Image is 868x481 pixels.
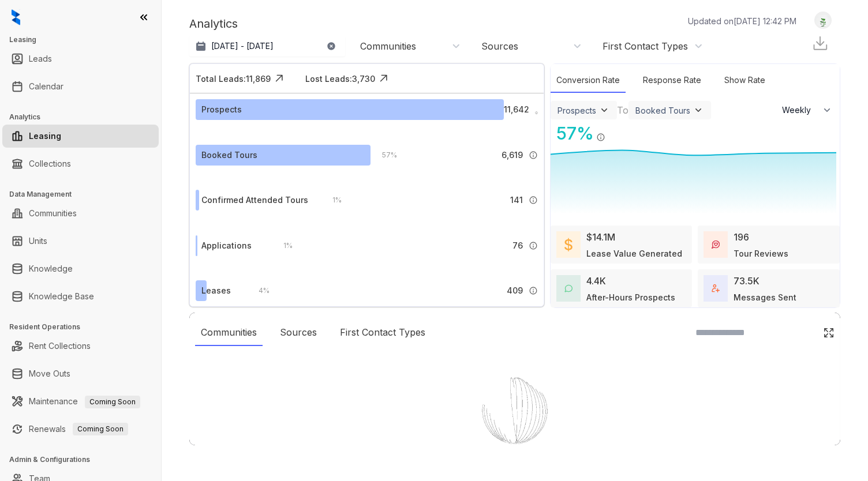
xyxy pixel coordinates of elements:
[29,125,61,148] a: Leasing
[586,247,682,260] div: Lease Value Generated
[201,284,231,297] div: Leases
[274,320,323,346] div: Sources
[195,320,263,346] div: Communities
[586,230,615,244] div: $14.1M
[29,230,47,253] a: Units
[2,47,159,70] li: Leads
[2,152,159,175] li: Collections
[504,103,529,116] span: 11,642
[9,189,161,200] h3: Data Management
[9,35,161,45] h3: Leasing
[551,121,594,146] div: 57 %
[9,112,161,122] h3: Analytics
[2,230,159,253] li: Units
[201,239,252,252] div: Applications
[305,73,375,85] div: Lost Leads: 3,730
[375,70,392,87] img: Click Icon
[29,75,63,98] a: Calendar
[29,202,77,225] a: Communities
[719,68,771,93] div: Show Rate
[211,40,274,52] p: [DATE] - [DATE]
[510,194,523,206] span: 141
[712,240,720,249] img: TourReviews
[512,239,523,252] span: 76
[201,149,257,161] div: Booked Tours
[637,68,707,93] div: Response Rate
[598,104,610,116] img: ViewFilterArrow
[617,103,628,117] div: To
[196,73,271,85] div: Total Leads: 11,869
[2,418,159,441] li: Renewals
[457,353,573,468] img: Loader
[782,104,817,116] span: Weekly
[201,103,242,116] div: Prospects
[271,70,288,87] img: Click Icon
[2,257,159,280] li: Knowledge
[85,396,140,408] span: Coming Soon
[9,322,161,332] h3: Resident Operations
[29,335,91,358] a: Rent Collections
[502,149,523,161] span: 6,619
[189,36,345,57] button: [DATE] - [DATE]
[734,230,749,244] div: 196
[775,100,840,121] button: Weekly
[586,291,675,303] div: After-Hours Prospects
[558,106,596,115] div: Prospects
[321,194,342,206] div: 1 %
[73,423,128,435] span: Coming Soon
[334,320,431,346] div: First Contact Types
[688,15,796,27] p: Updated on [DATE] 12:42 PM
[29,285,94,308] a: Knowledge Base
[189,15,238,32] p: Analytics
[799,328,809,337] img: SearchIcon
[693,104,704,116] img: ViewFilterArrow
[2,335,159,358] li: Rent Collections
[734,247,788,260] div: Tour Reviews
[551,68,626,93] div: Conversion Rate
[481,40,518,52] div: Sources
[734,291,796,303] div: Messages Sent
[2,202,159,225] li: Communities
[12,9,20,25] img: logo
[360,40,416,52] div: Communities
[2,390,159,413] li: Maintenance
[564,238,573,251] img: LeaseValue
[29,418,128,441] a: RenewalsComing Soon
[201,194,308,206] div: Confirmed Attended Tours
[272,239,293,252] div: 1 %
[2,362,159,385] li: Move Outs
[529,241,538,250] img: Info
[529,196,538,205] img: Info
[371,149,397,161] div: 57 %
[529,151,538,160] img: Info
[29,47,52,70] a: Leads
[2,285,159,308] li: Knowledge Base
[529,286,538,295] img: Info
[507,284,523,297] span: 409
[823,327,835,339] img: Click Icon
[635,106,690,115] div: Booked Tours
[29,152,71,175] a: Collections
[535,111,538,114] img: Info
[2,125,159,148] li: Leasing
[29,257,73,280] a: Knowledge
[712,284,720,292] img: TotalFum
[596,133,605,142] img: Info
[564,284,573,293] img: AfterHoursConversations
[2,75,159,98] li: Calendar
[9,454,161,465] h3: Admin & Configurations
[586,274,606,288] div: 4.4K
[247,284,270,297] div: 4 %
[29,362,70,385] a: Move Outs
[603,40,688,52] div: First Contact Types
[815,14,831,27] img: UserAvatar
[605,122,623,140] img: Click Icon
[734,274,759,288] div: 73.5K
[811,35,829,52] img: Download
